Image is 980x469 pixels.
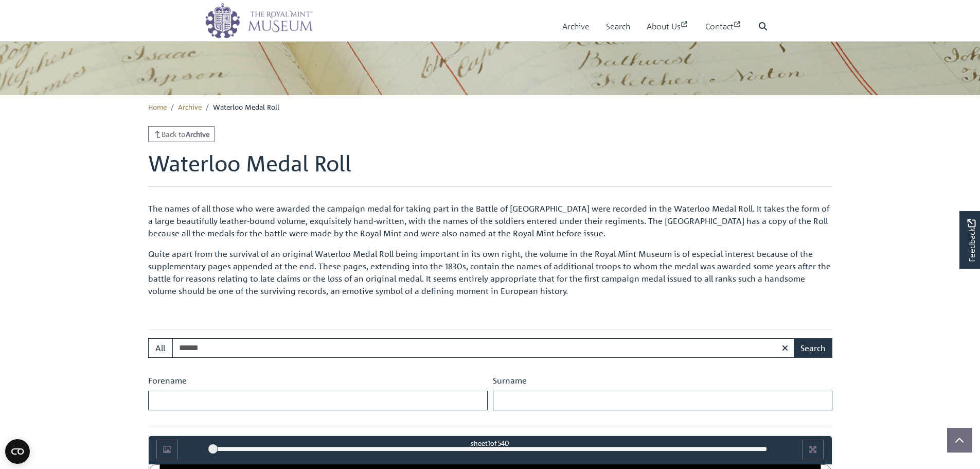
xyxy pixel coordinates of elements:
[647,12,689,41] a: About Us
[965,219,977,262] span: Feedback
[148,249,831,296] span: Quite apart from the survival of an original Waterloo Medal Roll being important in its own right...
[947,428,972,453] button: Scroll to top
[213,438,767,448] div: sheet of 540
[562,12,590,41] a: Archive
[186,129,210,138] strong: Archive
[488,439,490,447] span: 1
[802,440,824,459] button: Full screen mode
[172,338,795,358] input: Search for medal roll recipients...
[148,150,832,186] h1: Waterloo Medal Roll
[5,439,30,464] button: Open CMP widget
[148,126,215,142] a: Back toArchive
[213,102,279,111] span: Waterloo Medal Roll
[959,211,980,269] a: Would you like to provide feedback?
[148,338,173,358] button: All
[705,12,742,41] a: Contact
[148,374,187,387] label: Forename
[178,102,202,111] a: Archive
[148,203,829,238] span: The names of all those who were awarded the campaign medal for taking part in the Battle of [GEOG...
[148,102,167,111] a: Home
[205,3,313,39] img: logo_wide.png
[493,374,527,387] label: Surname
[606,12,630,41] a: Search
[794,338,832,358] button: Search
